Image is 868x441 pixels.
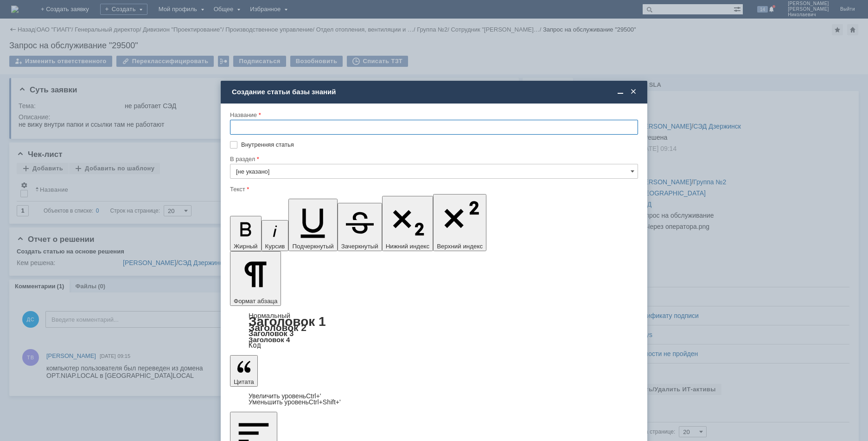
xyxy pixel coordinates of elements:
[230,156,636,162] div: В раздел
[433,194,486,251] button: Верхний индекс
[288,199,337,251] button: Подчеркнутый
[249,311,290,319] a: Нормальный
[234,243,258,250] span: Жирный
[249,392,321,400] a: Increase
[262,220,289,251] button: Курсив
[437,243,483,250] span: Верхний индекс
[341,243,378,250] span: Зачеркнутый
[230,312,638,349] div: Формат абзаца
[230,216,262,251] button: Жирный
[234,378,254,385] span: Цитата
[234,298,277,305] span: Формат абзаца
[382,196,434,251] button: Нижний индекс
[230,251,281,306] button: Формат абзаца
[616,88,625,96] span: Свернуть (Ctrl + M)
[249,329,294,337] a: Заголовок 3
[249,336,290,344] a: Заголовок 4
[230,112,636,118] div: Название
[249,322,306,333] a: Заголовок 2
[265,243,285,250] span: Курсив
[230,186,636,192] div: Текст
[249,341,261,350] a: Код
[386,243,430,250] span: Нижний индекс
[309,398,341,406] span: Ctrl+Shift+'
[629,88,638,96] span: Закрыть
[306,392,321,400] span: Ctrl+'
[249,398,341,406] a: Decrease
[230,393,638,405] div: Цитата
[230,355,258,387] button: Цитата
[232,88,638,96] div: Создание статьи базы знаний
[292,243,333,250] span: Подчеркнутый
[249,314,326,329] a: Заголовок 1
[338,203,382,251] button: Зачеркнутый
[241,141,636,149] label: Внутренняя статья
